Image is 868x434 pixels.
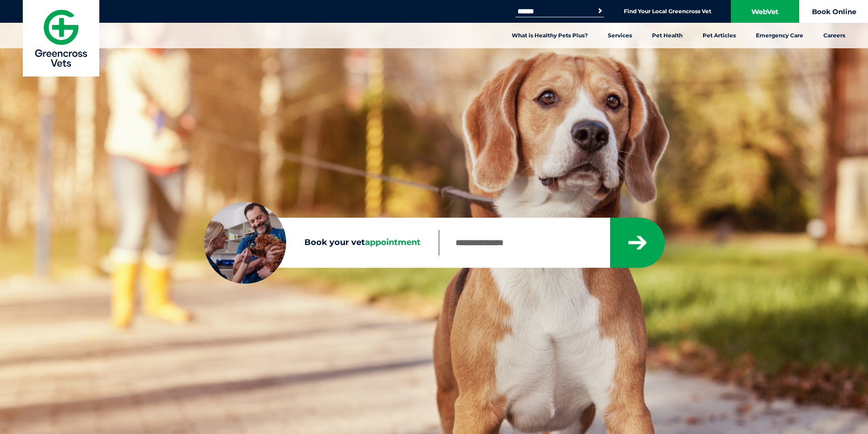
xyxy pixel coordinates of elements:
button: Search [596,6,605,15]
a: Pet Health [642,23,693,48]
span: appointment [365,237,421,247]
a: Careers [813,23,855,48]
a: Services [598,23,642,48]
a: Pet Articles [693,23,746,48]
a: Emergency Care [746,23,813,48]
label: Book your vet [204,236,439,250]
a: What is Healthy Pets Plus? [502,23,598,48]
a: Find Your Local Greencross Vet [624,8,711,15]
